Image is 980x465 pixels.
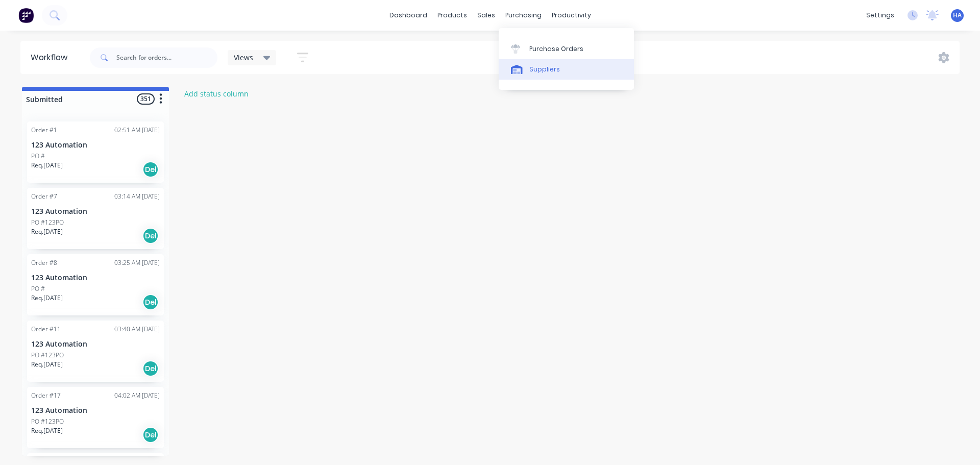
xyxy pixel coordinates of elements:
div: Del [142,294,159,310]
p: 123 Automation [31,406,160,415]
p: 123 Automation [31,340,160,349]
a: dashboard [384,8,432,23]
span: HA [953,11,962,20]
div: Del [142,161,159,178]
p: Req. [DATE] [31,426,63,435]
p: 123 Automation [31,141,160,150]
div: Del [142,228,159,244]
p: PO #123PO [31,417,64,426]
div: Order #803:25 AM [DATE]123 AutomationPO #Req.[DATE]Del [27,254,164,315]
div: Order #17 [31,391,61,400]
div: Order #703:14 AM [DATE]123 AutomationPO #123POReq.[DATE]Del [27,188,164,249]
div: Order #1 [31,126,57,135]
div: Order #1704:02 AM [DATE]123 AutomationPO #123POReq.[DATE]Del [27,387,164,448]
div: sales [472,8,500,23]
div: Order #102:51 AM [DATE]123 AutomationPO #Req.[DATE]Del [27,121,164,183]
div: 03:25 AM [DATE] [114,258,160,267]
p: Req. [DATE] [31,227,63,236]
div: Del [142,427,159,443]
div: products [432,8,472,23]
div: 02:51 AM [DATE] [114,126,160,135]
div: Purchase Orders [529,44,583,54]
div: Workflow [31,52,72,64]
p: Req. [DATE] [31,293,63,303]
p: Req. [DATE] [31,360,63,369]
a: Purchase Orders [499,38,634,59]
button: Add status column [179,87,254,101]
div: Del [142,360,159,377]
div: settings [861,8,899,23]
div: Suppliers [529,65,560,74]
div: 03:14 AM [DATE] [114,192,160,201]
div: 04:02 AM [DATE] [114,391,160,400]
p: Req. [DATE] [31,161,63,170]
div: 03:40 AM [DATE] [114,325,160,334]
div: Order #11 [31,325,61,334]
p: 123 Automation [31,274,160,282]
div: Order #7 [31,192,57,201]
input: Search for orders... [116,47,217,68]
p: PO #123PO [31,351,64,360]
p: PO #123PO [31,218,64,227]
img: Factory [18,8,34,23]
p: 123 Automation [31,207,160,216]
p: PO # [31,152,45,161]
a: Suppliers [499,59,634,80]
div: Order #1103:40 AM [DATE]123 AutomationPO #123POReq.[DATE]Del [27,321,164,382]
div: productivity [547,8,596,23]
p: PO # [31,284,45,293]
div: Order #8 [31,258,57,267]
div: purchasing [500,8,547,23]
span: Views [234,52,253,63]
